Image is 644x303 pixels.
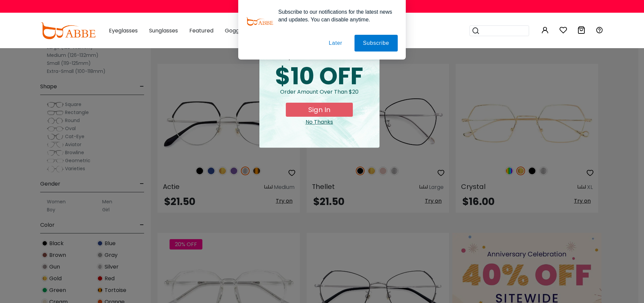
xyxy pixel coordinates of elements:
[321,35,351,52] button: Later
[366,53,374,61] button: Close
[265,118,374,126] div: Close
[286,103,353,117] button: Sign In
[265,65,374,88] div: $10 OFF
[273,8,398,23] div: Subscribe to our notifications for the latest news and updates. You can disable anytime.
[246,8,273,35] img: notification icon
[265,88,374,103] div: Order amount over than $20
[366,53,374,61] span: ×
[355,35,398,52] button: Subscribe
